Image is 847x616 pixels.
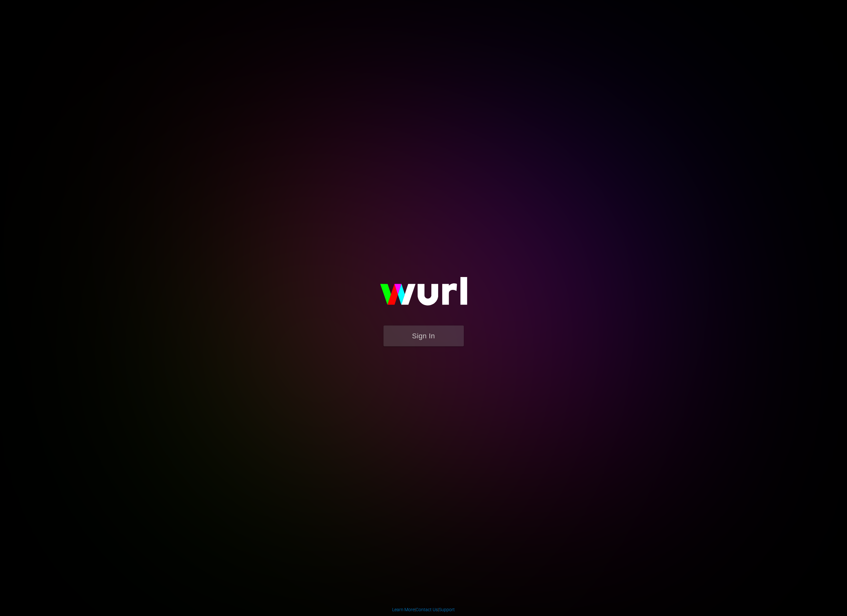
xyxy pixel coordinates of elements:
a: Contact Us [416,607,438,612]
div: | | [392,606,455,613]
a: Support [439,607,455,612]
img: wurl-logo-on-black-223613ac3d8ba8fe6dc639794a292ebdb59501304c7dfd60c99c58986ef67473.svg [359,263,488,325]
button: Sign In [384,325,464,346]
a: Learn More [392,607,415,612]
